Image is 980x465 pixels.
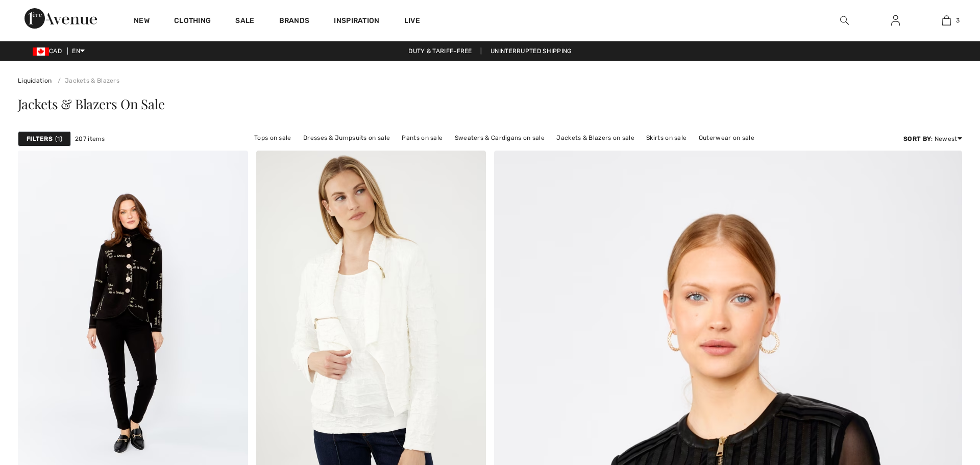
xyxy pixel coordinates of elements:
[921,14,971,27] a: 3
[33,47,66,55] span: CAD
[916,388,970,414] iframe: Opens a widget where you can chat to one of our agents
[249,131,297,144] a: Tops on sale
[174,16,211,27] a: Clothing
[334,16,379,27] span: Inspiration
[33,47,49,56] img: Canadian Dollar
[55,134,62,143] span: 1
[641,131,692,144] a: Skirts on sale
[18,95,165,113] span: Jackets & Blazers On Sale
[840,14,849,27] img: search the website
[75,134,105,143] span: 207 items
[298,131,395,144] a: Dresses & Jumpsuits on sale
[72,47,85,55] span: EN
[942,14,951,27] img: My Bag
[235,16,254,27] a: Sale
[694,131,759,144] a: Outerwear on sale
[24,8,97,29] img: 1ère Avenue
[18,77,52,84] a: Liquidation
[404,15,420,26] a: Live
[450,131,550,144] a: Sweaters & Cardigans on sale
[942,162,951,170] img: heart_black_full.svg
[228,162,237,170] img: heart_black_full.svg
[903,135,931,142] strong: Sort By
[551,131,640,144] a: Jackets & Blazers on sale
[27,134,53,143] strong: Filters
[466,162,475,170] img: heart_black_full.svg
[891,14,900,27] img: My Info
[883,14,908,27] a: Sign In
[956,16,960,25] span: 3
[54,77,119,84] a: Jackets & Blazers
[397,131,448,144] a: Pants on sale
[279,16,310,27] a: Brands
[134,16,150,27] a: New
[903,134,962,143] div: : Newest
